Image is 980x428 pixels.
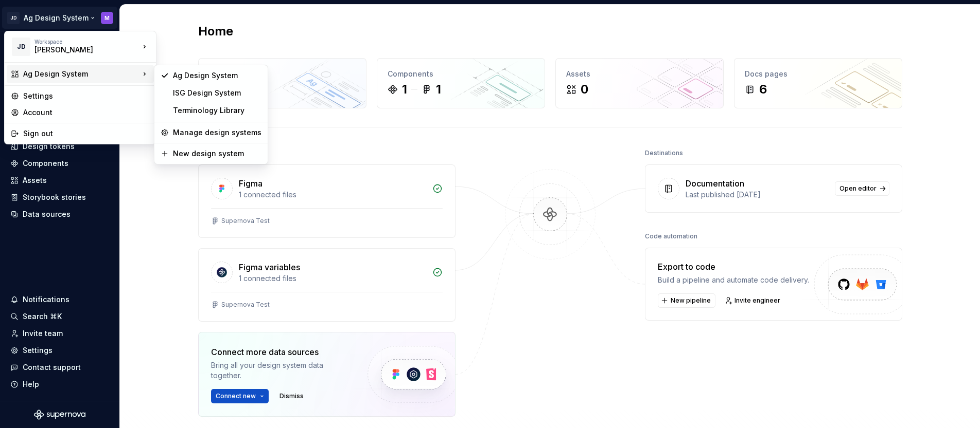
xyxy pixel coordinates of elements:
[23,69,139,79] div: Ag Design System
[23,91,150,101] div: Settings
[34,45,122,55] div: [PERSON_NAME]
[12,38,30,56] div: JD
[23,128,150,139] div: Sign out
[173,105,261,116] div: Terminology Library
[173,127,261,138] div: Manage design systems
[173,70,261,81] div: Ag Design System
[173,88,261,98] div: ISG Design System
[34,39,139,45] div: Workspace
[23,107,150,118] div: Account
[173,148,261,159] div: New design system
